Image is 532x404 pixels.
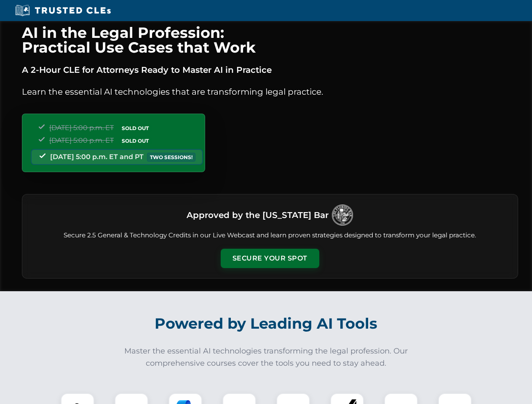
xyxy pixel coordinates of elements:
h2: Powered by Leading AI Tools [33,309,500,338]
img: Trusted CLEs [13,4,113,17]
span: SOLD OUT [119,124,152,133]
span: [DATE] 5:00 p.m. ET [49,124,114,132]
p: Master the essential AI technologies transforming the legal profession. Our comprehensive courses... [119,345,414,369]
span: [DATE] 5:00 p.m. ET [49,136,114,144]
h3: Approved by the [US_STATE] Bar [187,207,329,223]
p: Learn the essential AI technologies that are transforming legal practice. [22,85,518,98]
span: SOLD OUT [119,136,152,145]
button: Secure Your Spot [221,249,319,268]
h1: AI in the Legal Profession: Practical Use Cases that Work [22,25,518,55]
img: Logo [332,205,353,226]
p: Secure 2.5 General & Technology Credits in our Live Webcast and learn proven strategies designed ... [32,231,508,240]
p: A 2-Hour CLE for Attorneys Ready to Master AI in Practice [22,63,518,77]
